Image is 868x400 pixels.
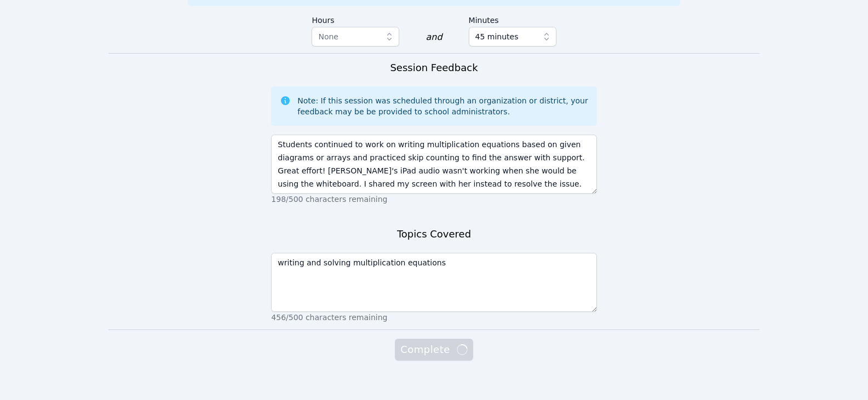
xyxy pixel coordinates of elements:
[318,32,338,41] span: None
[469,10,556,27] label: Minutes
[271,135,596,194] textarea: Students continued to work on writing multiplication equations based on given diagrams or arrays ...
[397,227,471,242] h3: Topics Covered
[475,30,519,43] span: 45 minutes
[271,312,596,323] p: 456/500 characters remaining
[395,339,473,361] button: Complete
[390,60,478,76] h3: Session Feedback
[426,31,442,44] div: and
[400,342,467,357] span: Complete
[312,10,399,27] label: Hours
[469,27,556,47] button: 45 minutes
[271,253,596,312] textarea: writing and solving multiplication equations
[312,27,399,47] button: None
[297,95,588,117] div: Note: If this session was scheduled through an organization or district, your feedback may be be ...
[271,194,596,205] p: 198/500 characters remaining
